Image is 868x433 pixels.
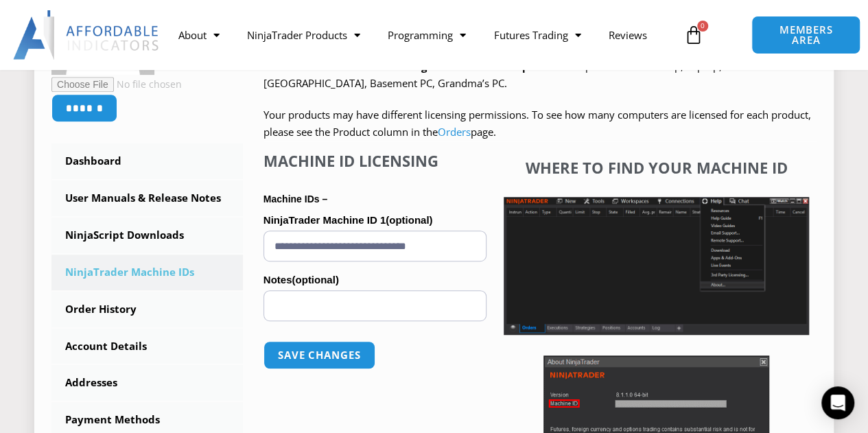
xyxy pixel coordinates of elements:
span: (optional) [386,214,432,226]
span: Your products may have different licensing permissions. To see how many computers are licensed fo... [263,108,811,139]
a: 0 [664,15,724,55]
img: Screenshot 2025-01-17 1155544 | Affordable Indicators – NinjaTrader [504,197,809,335]
h4: Where to find your Machine ID [504,159,809,176]
nav: Menu [165,19,677,51]
a: MEMBERS AREA [751,16,860,54]
a: Addresses [51,365,243,401]
a: Account Details [51,329,243,364]
button: Save changes [263,341,375,369]
a: User Manuals & Release Notes [51,180,243,216]
a: Programming [374,19,480,51]
div: Open Intercom Messenger [821,386,854,419]
a: NinjaScript Downloads [51,218,243,253]
span: 0 [697,21,708,32]
a: About [165,19,233,51]
label: Notes [263,270,486,290]
a: NinjaTrader Products [233,19,374,51]
a: Order History [51,292,243,327]
a: Orders [438,125,471,139]
span: (optional) [292,274,338,285]
h4: Machine ID Licensing [263,152,486,169]
span: MEMBERS AREA [766,25,846,45]
strong: Notes should be used to distinguish between computers. [263,59,559,73]
a: Futures Trading [480,19,594,51]
a: NinjaTrader Machine IDs [51,255,243,290]
strong: Machine IDs – [263,194,327,204]
a: Reviews [594,19,660,51]
label: NinjaTrader Machine ID 1 [263,210,486,231]
a: Dashboard [51,143,243,179]
img: LogoAI | Affordable Indicators – NinjaTrader [13,10,161,60]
